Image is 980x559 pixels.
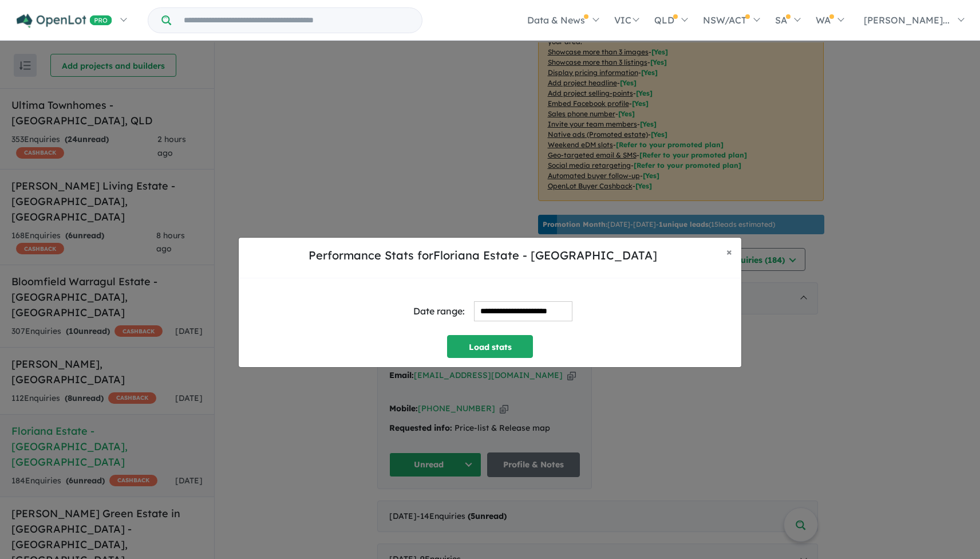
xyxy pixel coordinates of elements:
button: Load stats [447,335,533,358]
h5: Performance Stats for Floriana Estate - [GEOGRAPHIC_DATA] [248,247,717,264]
div: Date range: [413,304,465,319]
span: [PERSON_NAME]... [864,14,950,26]
input: Try estate name, suburb, builder or developer [173,8,420,33]
span: × [726,245,732,258]
img: Openlot PRO Logo White [17,14,112,28]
